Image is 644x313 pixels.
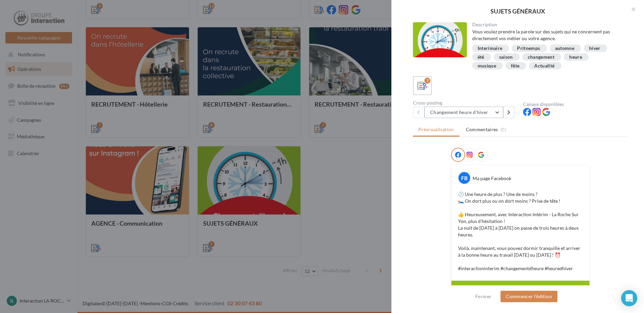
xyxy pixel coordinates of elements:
span: Commentaires [466,126,498,133]
div: Pritnemps [517,46,540,51]
button: Changement heure d'hiver [424,107,503,118]
div: Ma page Facebook [473,175,511,182]
div: Description [472,22,623,27]
div: saison [499,55,513,60]
p: 🕐 Une heure de plus ? Une de moins ? 🛌 On dort plus ou on dort moins ? Prise de tête ! 👍 Heureuse... [458,191,583,272]
div: Actualité [534,63,554,68]
div: Canaux disponibles [523,102,628,107]
span: (0) [501,127,506,132]
div: fête [511,63,519,68]
div: heure [569,55,582,60]
div: hiver [589,46,601,51]
div: changement [528,55,555,60]
div: FB [458,172,470,184]
div: automne [555,46,574,51]
div: Interimaire [478,46,503,51]
div: Vous voulez prendre la parole sur des sujets qui ne concernent pas directement vos métier ou votr... [472,28,623,42]
div: musique [478,63,496,68]
div: SUJETS GÉNÉRAUX [402,8,633,14]
div: 7 [424,78,430,84]
button: Fermer [473,292,494,301]
div: Open Intercom Messenger [621,290,637,306]
div: été [478,55,484,60]
button: Commencer l'édition [501,291,557,302]
div: Cross-posting [413,101,518,105]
